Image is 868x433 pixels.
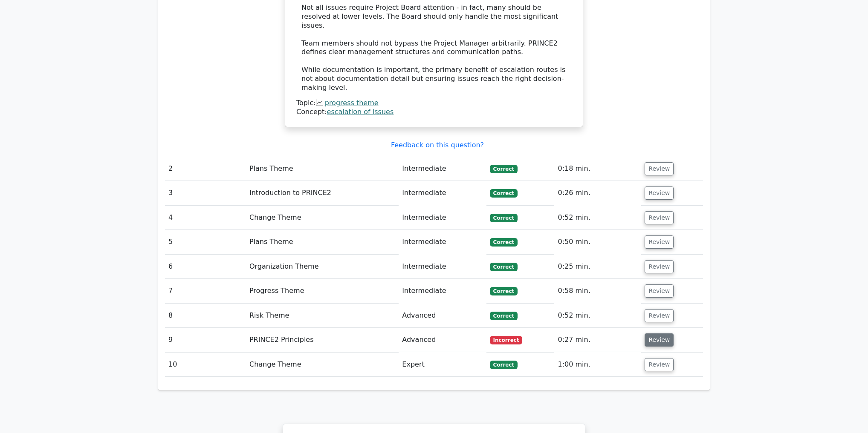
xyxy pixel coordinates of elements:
[246,328,399,352] td: PRINCE2 Principles
[554,353,641,377] td: 1:00 min.
[399,255,486,279] td: Intermediate
[645,235,674,249] button: Review
[645,333,674,347] button: Review
[399,181,486,205] td: Intermediate
[391,141,484,149] a: Feedback on this question?
[490,361,518,369] span: Correct
[554,255,641,279] td: 0:25 min.
[165,255,246,279] td: 6
[399,206,486,230] td: Intermediate
[165,206,246,230] td: 4
[490,312,518,320] span: Correct
[165,230,246,254] td: 5
[246,255,399,279] td: Organization Theme
[246,353,399,377] td: Change Theme
[554,181,641,205] td: 0:26 min.
[490,165,518,173] span: Correct
[246,230,399,254] td: Plans Theme
[399,353,486,377] td: Expert
[399,157,486,181] td: Intermediate
[246,304,399,328] td: Risk Theme
[165,181,246,205] td: 3
[554,230,641,254] td: 0:50 min.
[325,99,379,107] a: progress theme
[554,157,641,181] td: 0:18 min.
[296,108,572,117] div: Concept:
[165,353,246,377] td: 10
[399,304,486,328] td: Advanced
[490,287,518,295] span: Correct
[645,260,674,273] button: Review
[246,157,399,181] td: Plans Theme
[490,238,518,247] span: Correct
[554,206,641,230] td: 0:52 min.
[246,181,399,205] td: Introduction to PRINCE2
[399,328,486,352] td: Advanced
[399,230,486,254] td: Intermediate
[165,304,246,328] td: 8
[645,186,674,200] button: Review
[246,279,399,303] td: Progress Theme
[296,99,572,108] div: Topic:
[645,358,674,371] button: Review
[165,157,246,181] td: 2
[165,328,246,352] td: 9
[645,162,674,175] button: Review
[554,304,641,328] td: 0:52 min.
[246,206,399,230] td: Change Theme
[645,284,674,298] button: Review
[399,279,486,303] td: Intermediate
[645,211,674,224] button: Review
[165,279,246,303] td: 7
[490,263,518,271] span: Correct
[490,189,518,198] span: Correct
[490,214,518,222] span: Correct
[554,279,641,303] td: 0:58 min.
[490,336,523,344] span: Incorrect
[327,108,394,116] a: escalation of issues
[645,309,674,322] button: Review
[554,328,641,352] td: 0:27 min.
